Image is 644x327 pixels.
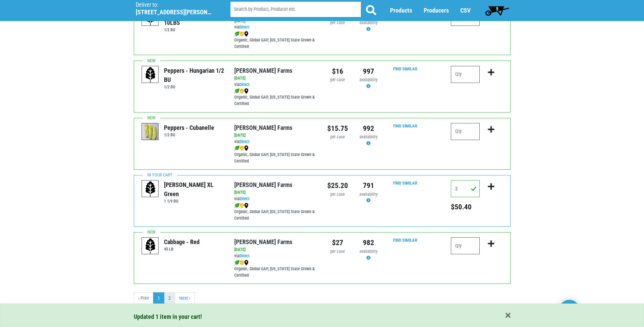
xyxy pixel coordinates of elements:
div: Updated 1 item in your cart! [134,312,511,321]
a: [PERSON_NAME] Farms [234,124,292,131]
a: Direct [239,196,250,201]
input: Qty [451,180,480,197]
a: Direct [239,24,250,30]
p: Deliver to: [136,2,213,8]
div: Organic, Global GAP, [US_STATE] State Grown & Certified [234,31,317,50]
img: leaf-e5c59151409436ccce96b2ca1b28e03c.png [234,145,240,151]
span: availability [360,134,378,139]
a: Products [390,7,412,14]
div: per case [327,134,348,140]
img: placeholder-variety-43d6402dacf2d531de610a020419775a.svg [142,238,159,255]
div: via [234,253,317,259]
img: leaf-e5c59151409436ccce96b2ca1b28e03c.png [234,203,240,208]
div: [DATE] [234,132,317,139]
img: map_marker-0e94453035b3232a4d21701695807de9.png [244,145,249,151]
a: CSV [460,7,471,14]
img: map_marker-0e94453035b3232a4d21701695807de9.png [244,260,249,265]
img: safety-e55c860ca8c00a9c171001a62a92dabd.png [240,260,244,265]
img: placeholder-variety-43d6402dacf2d531de610a020419775a.svg [142,180,159,197]
img: safety-e55c860ca8c00a9c171001a62a92dabd.png [240,203,244,208]
a: 1 [153,292,164,305]
a: Producers [424,7,449,14]
div: Peppers - Hungarian 1/2 BU [164,66,224,84]
div: [DATE] [234,75,317,82]
img: safety-e55c860ca8c00a9c171001a62a92dabd.png [240,31,244,37]
div: $27 [327,237,348,248]
nav: pager [134,292,511,305]
div: 791 [358,180,379,191]
h5: [STREET_ADDRESS][PERSON_NAME] [136,8,213,16]
img: safety-e55c860ca8c00a9c171001a62a92dabd.png [240,145,244,151]
div: Organic, Global GAP, [US_STATE] State Grown & Certified [234,202,317,222]
span: 5 [496,6,498,12]
span: availability [360,192,378,197]
div: Organic, Global GAP, [US_STATE] State Grown & Certified [234,145,317,165]
h6: 1 1/9 BU [164,199,224,204]
a: Find Similar [393,238,417,243]
div: [DATE] [234,246,317,253]
img: leaf-e5c59151409436ccce96b2ca1b28e03c.png [234,260,240,265]
a: Find Similar [393,180,417,186]
div: per case [327,191,348,198]
a: [PERSON_NAME] Farms [234,67,292,74]
div: Organic, Global GAP, [US_STATE] State Grown & Certified [234,259,317,279]
h6: 1/2 BU [164,27,224,32]
div: via [234,196,317,202]
h6: 45 LB [164,246,200,252]
div: Organic, Global GAP, [US_STATE] State Grown & Certified [234,88,317,107]
div: per case [327,20,348,26]
a: 5 [482,4,512,17]
div: $15.75 [327,123,348,134]
div: via [234,139,317,145]
img: map_marker-0e94453035b3232a4d21701695807de9.png [244,88,249,94]
h6: 1/2 BU [164,84,224,89]
h6: 1/2 BU [164,132,214,137]
img: map_marker-0e94453035b3232a4d21701695807de9.png [244,31,249,37]
a: Find Similar [393,66,417,71]
div: Cabbage - Red [164,237,200,246]
a: Peppers - Cubanelle [142,129,159,135]
input: Search by Product, Producer etc. [231,2,361,17]
div: 992 [358,123,379,134]
input: Qty [451,123,480,140]
div: [PERSON_NAME] XL Green [164,180,224,199]
div: $25.20 [327,180,348,191]
a: Direct [239,82,250,87]
a: 2 [164,292,175,305]
a: Direct [239,253,250,258]
span: availability [360,77,378,82]
div: [DATE] [234,189,317,196]
div: 982 [358,237,379,248]
input: Qty [451,66,480,83]
img: placeholder-variety-43d6402dacf2d531de610a020419775a.svg [142,66,159,83]
img: leaf-e5c59151409436ccce96b2ca1b28e03c.png [234,88,240,94]
div: per case [327,77,348,83]
input: Qty [451,237,480,254]
h5: Total price [451,203,480,211]
span: availability [360,249,378,254]
img: map_marker-0e94453035b3232a4d21701695807de9.png [244,203,249,208]
img: leaf-e5c59151409436ccce96b2ca1b28e03c.png [234,31,240,37]
div: via [234,82,317,88]
img: thumbnail-0a21d7569dbf8d3013673048c6385dc6.png [142,123,159,140]
span: availability [360,20,378,25]
a: Find Similar [393,123,417,128]
a: Direct [239,139,250,144]
a: [PERSON_NAME] Farms [234,238,292,245]
div: Availability may be subject to change. [358,191,379,204]
a: [PERSON_NAME] Farms [234,181,292,188]
div: via [234,24,317,31]
img: safety-e55c860ca8c00a9c171001a62a92dabd.png [240,88,244,94]
div: 997 [358,66,379,77]
div: Peppers - Cubanelle [164,123,214,132]
a: next [175,292,195,305]
div: $16 [327,66,348,77]
div: per case [327,248,348,255]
